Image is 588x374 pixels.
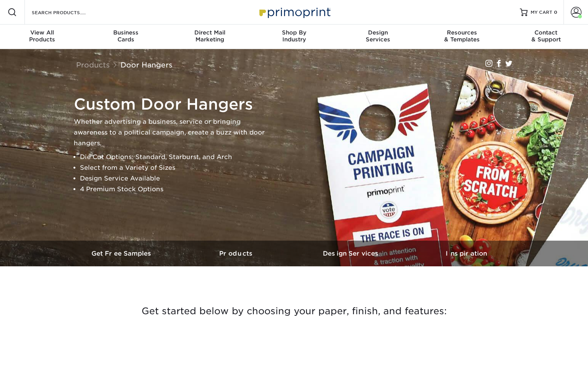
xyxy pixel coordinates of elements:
div: Cards [84,29,168,43]
a: Inspiration [409,241,524,266]
a: Resources& Templates [420,25,504,49]
li: 4 Premium Stock Options [80,184,265,195]
span: Shop By [252,29,336,36]
span: MY CART [531,9,552,16]
h3: Products [179,250,294,257]
li: Design Service Available [80,173,265,184]
span: Design [336,29,420,36]
span: Contact [504,29,588,36]
h1: Custom Door Hangers [74,95,265,113]
div: Services [336,29,420,43]
span: Direct Mail [168,29,252,36]
div: & Templates [420,29,504,43]
a: Direct MailMarketing [168,25,252,49]
h3: Get Free Samples [65,250,179,257]
input: SEARCH PRODUCTS..... [31,8,106,17]
h3: Get started below by choosing your paper, finish, and features: [70,294,518,328]
li: Select from a Variety of Sizes [80,162,265,173]
h3: Inspiration [409,250,524,257]
li: Die Cut Options: Standard, Starburst, and Arch [80,152,265,162]
p: Whether advertising a business, service or bringing awareness to a political campaign, create a b... [74,116,265,149]
h3: Design Services [294,250,409,257]
span: 0 [554,10,557,15]
a: Get Free Samples [65,241,179,266]
a: Products [76,61,110,69]
a: Shop ByIndustry [252,25,336,49]
a: Door Hangers [121,61,173,69]
img: Primoprint [256,4,332,20]
a: BusinessCards [84,25,168,49]
div: Marketing [168,29,252,43]
span: Resources [420,29,504,36]
div: Industry [252,29,336,43]
span: Business [84,29,168,36]
a: DesignServices [336,25,420,49]
div: & Support [504,29,588,43]
a: Design Services [294,241,409,266]
a: Products [179,241,294,266]
a: Contact& Support [504,25,588,49]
